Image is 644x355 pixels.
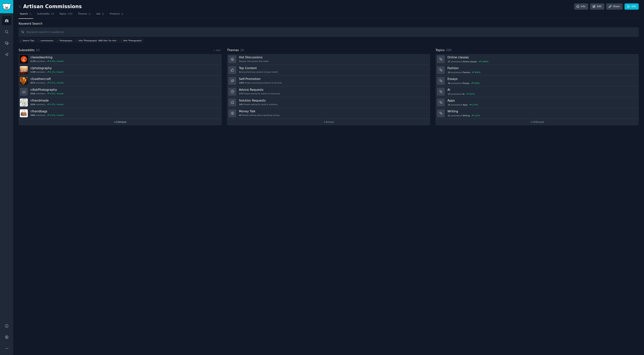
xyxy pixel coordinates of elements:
[36,48,40,52] span: 20
[448,82,450,84] span: 36
[239,81,282,84] div: People launching products & services
[58,11,74,19] a: Topics200
[96,12,100,16] span: Ask
[30,88,64,92] h3: r/ AskPhotography
[447,81,480,85] div: post s about
[447,114,480,117] div: post s about
[78,12,87,16] span: Themes
[30,92,64,95] div: members
[447,92,475,96] div: post s about
[239,114,241,117] span: 44
[19,22,42,25] label: Keyword Search
[37,12,50,16] span: Subreddits
[227,76,430,86] a: Self-Promotion1000People launching products & services
[472,103,478,106] div: 175 %
[474,114,480,117] div: 115 %
[19,65,222,76] a: r/photography5.5Mmembers0.1% / month
[436,86,639,97] a: Ai13postsaboutAi327%
[19,86,222,97] a: r/AskPhotography655kmembers0.9% / month
[447,88,636,92] h3: Ai
[30,114,64,117] div: members
[447,103,478,106] div: post s about
[239,88,280,92] h3: Advice Requests
[481,60,488,63] div: 1000 %
[19,38,35,43] button: Search Tips
[227,86,430,97] a: Advice Requests174People asking for advice & resources
[227,97,430,108] a: Solution Requests140People asking for tools & solutions
[447,99,636,102] h3: Apps
[79,39,117,42] div: title:"Photography" AND title:"for hire"
[227,54,430,65] a: Hot DiscussionsPopular discussions this week
[20,12,28,16] span: Search
[68,12,73,16] span: 200
[30,66,64,70] h3: r/ photography
[239,71,278,73] div: Best-performing content of past month
[95,11,106,19] a: Ask
[227,119,430,125] a: +4more
[30,109,64,113] h3: r/ handbags
[30,81,64,84] div: members
[20,99,28,106] img: handmade
[447,109,636,113] h3: Writing
[30,77,64,81] h3: r/ Leathercraft
[20,55,28,63] img: woodworking
[239,92,243,95] span: 174
[36,11,55,19] a: Subreddits20
[463,114,470,117] span: Writing
[239,60,268,63] div: Popular discussions this week
[30,99,64,102] h3: r/ handmade
[239,81,244,84] span: 1000
[36,38,54,43] a: commissions
[239,103,278,106] div: People asking for tools & solutions
[2,3,11,10] img: GummySearch logo
[239,109,280,113] h3: Money Talk
[447,71,481,74] div: post s about
[51,12,54,16] span: 20
[625,3,639,10] a: Add
[30,71,64,73] div: members
[60,39,72,42] div: Photography
[239,77,282,81] h3: Self-Promotion
[123,39,142,42] div: title:"Photography"
[448,103,450,106] span: 15
[119,38,143,43] a: title:"Photography"
[20,77,28,85] img: Leathercraft
[446,48,452,52] span: 200
[30,103,35,106] span: 624k
[20,66,28,74] img: photography
[30,71,35,73] span: 5.5M
[239,66,278,70] h3: Top Content
[30,81,35,84] span: 857k
[436,65,639,76] a: Fashion20postsaboutFashion900%
[239,103,243,106] span: 140
[463,103,468,106] span: Apps
[19,97,222,108] a: r/handmade624kmembers0.3% / month
[469,93,475,95] div: 327 %
[436,119,639,125] a: +194more
[474,82,480,84] div: 500 %
[447,55,636,59] h3: Online classes
[50,60,64,63] div: 0.4 % / month
[239,99,278,102] h3: Solution Requests
[20,109,28,117] img: handbags
[239,92,280,95] div: People asking for advice & resources
[50,103,64,106] div: 0.3 % / month
[227,65,430,76] a: Top ContentBest-performing content of past month
[19,27,639,37] input: Keyword search in audience
[110,12,120,16] span: Products
[447,77,636,81] h3: Essays
[436,54,639,65] a: Online classes27postsaboutOnline classes1000%
[436,76,639,86] a: Essays36postsaboutEssays500%
[19,11,33,19] a: Search
[436,97,639,108] a: Apps15postsaboutApps175%
[40,39,53,42] div: commissions
[50,81,64,84] div: 0.1 % / month
[463,93,465,95] span: Ai
[227,48,239,53] span: Themes
[19,119,222,125] a: +14more
[239,114,280,117] div: People talking about spending money
[590,3,604,10] a: Edit
[30,92,35,95] span: 655k
[77,11,93,19] a: Themes
[19,54,222,65] a: r/woodworking6.1Mmembers0.4% / month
